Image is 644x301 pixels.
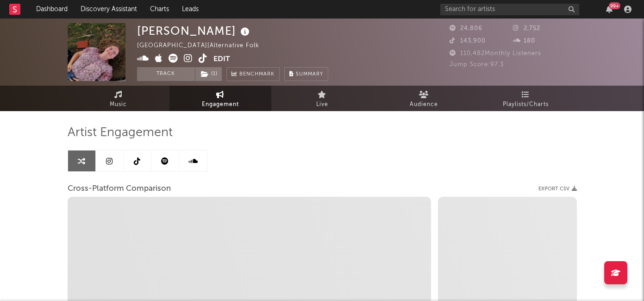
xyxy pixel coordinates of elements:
span: Jump Score: 97.3 [450,62,504,68]
div: 99 + [609,2,620,9]
button: Edit [213,54,230,65]
a: Playlists/Charts [475,86,577,111]
span: Artist Engagement [68,127,173,138]
button: 99+ [606,6,613,13]
span: Live [316,99,328,110]
a: Audience [373,86,475,111]
span: Cross-Platform Comparison [68,183,171,194]
a: Benchmark [226,67,280,81]
button: Summary [284,67,328,81]
span: Summary [296,72,323,77]
span: Engagement [202,99,239,110]
input: Search for artists [440,4,579,15]
button: Track [137,67,195,81]
span: 180 [513,38,535,44]
button: (1) [195,67,222,81]
span: Music [110,99,127,110]
span: Benchmark [239,69,275,80]
span: Audience [410,99,438,110]
span: 2,752 [513,25,540,31]
div: [PERSON_NAME] [137,23,252,38]
span: ( 1 ) [195,67,222,81]
button: Export CSV [538,186,577,192]
a: Engagement [169,86,271,111]
span: 143,900 [450,38,486,44]
div: [GEOGRAPHIC_DATA] | Alternative Folk [137,40,270,51]
a: Live [271,86,373,111]
span: Playlists/Charts [503,99,549,110]
a: Music [68,86,169,111]
span: 24,806 [450,25,482,31]
span: 110,482 Monthly Listeners [450,50,541,56]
